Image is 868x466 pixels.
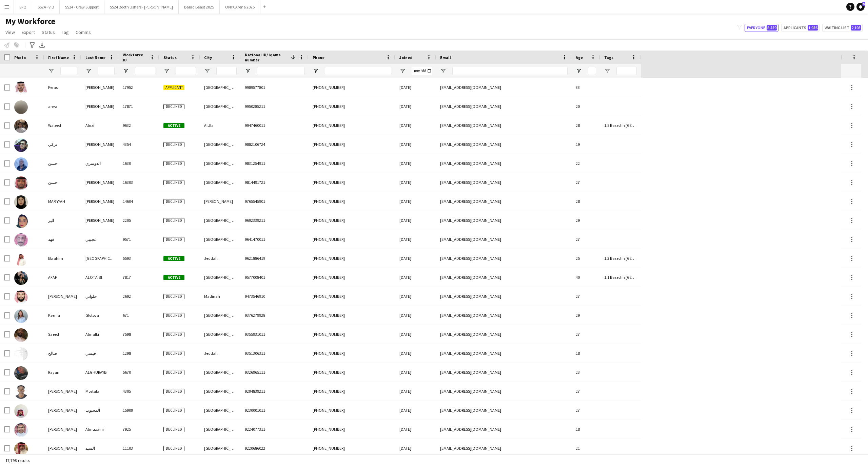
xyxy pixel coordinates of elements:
button: SS24 - Crew Support [60,0,104,14]
span: Tags [604,55,613,60]
div: [PHONE_NUMBER] [309,192,395,211]
input: Age Filter Input [588,67,596,75]
span: Declined [163,199,184,204]
button: Open Filter Menu [440,68,446,74]
div: [GEOGRAPHIC_DATA] [200,97,241,116]
div: Madinah [200,287,241,306]
div: [EMAIL_ADDRESS][DOMAIN_NAME] [436,116,572,135]
span: 9376279928 [245,313,265,318]
div: [GEOGRAPHIC_DATA] [200,78,241,97]
span: 1,956 [808,25,818,31]
div: [DATE] [395,249,436,268]
div: 9571 [119,230,159,249]
span: Declined [163,180,184,185]
div: [DATE] [395,287,436,306]
a: 5 [856,3,865,11]
button: Open Filter Menu [245,68,251,74]
div: [EMAIL_ADDRESS][DOMAIN_NAME] [436,249,572,268]
div: [DATE] [395,382,436,401]
div: Mostafa [81,382,119,401]
div: 1.3 Based in [GEOGRAPHIC_DATA], 2.1 English Level = 1/3 Poor, Presentable C [600,249,641,268]
div: [DATE] [395,78,436,97]
div: عجيبي [81,230,119,249]
div: [PERSON_NAME] [200,192,241,211]
div: [EMAIL_ADDRESS][DOMAIN_NAME] [436,306,572,325]
span: Declined [163,161,184,166]
button: ONYX Arena 2025 [220,0,260,14]
div: 5670 [119,363,159,382]
div: [PHONE_NUMBER] [309,230,395,249]
div: [EMAIL_ADDRESS][DOMAIN_NAME] [436,325,572,344]
span: Joined [399,55,413,60]
div: 23 [572,363,600,382]
span: 9230001011 [245,408,265,413]
div: Ebrahim [44,249,81,268]
img: حسن الدوسري [14,157,28,171]
input: Joined Filter Input [412,67,432,75]
input: Workforce ID Filter Input [135,67,155,75]
div: [EMAIL_ADDRESS][DOMAIN_NAME] [436,211,572,230]
input: Email Filter Input [452,67,568,75]
div: 27 [572,173,600,192]
button: SS24 Booth Ushers - [PERSON_NAME] [104,0,179,14]
div: حسن [44,173,81,192]
div: [PERSON_NAME] [81,192,119,211]
span: Declined [163,446,184,451]
div: [DATE] [395,439,436,458]
div: 7925 [119,420,159,439]
span: Status [42,29,55,35]
div: 1298 [119,344,159,363]
button: Open Filter Menu [204,68,210,74]
img: فهد عجيبي [14,233,28,247]
span: Active [163,123,184,128]
span: 9989577801 [245,85,265,90]
img: AFAF ALOTAIBI [14,271,28,285]
a: Status [39,28,58,37]
a: Tag [59,28,72,37]
a: Comms [73,28,94,37]
div: ALOTAIBI [81,268,119,287]
div: [DATE] [395,344,436,363]
button: Everyone8,559 [745,24,778,32]
button: Open Filter Menu [163,68,170,74]
div: 2205 [119,211,159,230]
div: Jeddah [200,249,241,268]
div: [EMAIL_ADDRESS][DOMAIN_NAME] [436,78,572,97]
input: First Name Filter Input [60,67,77,75]
button: Applicants1,956 [781,24,820,32]
span: 9294839211 [245,389,265,394]
div: 4354 [119,135,159,154]
div: [PHONE_NUMBER] [309,420,395,439]
div: [EMAIL_ADDRESS][DOMAIN_NAME] [436,97,572,116]
div: [PHONE_NUMBER] [309,287,395,306]
div: AFAF [44,268,81,287]
span: Active [163,256,184,261]
div: [GEOGRAPHIC_DATA] [200,325,241,344]
button: Open Filter Menu [576,68,582,74]
span: 9641470011 [245,237,265,242]
div: [PERSON_NAME] [44,382,81,401]
span: Declined [163,389,184,394]
div: 18 [572,420,600,439]
span: Export [22,29,35,35]
div: [EMAIL_ADDRESS][DOMAIN_NAME] [436,154,572,173]
img: Feras Abu alkheer [14,81,28,95]
input: City Filter Input [216,67,237,75]
div: 1630 [119,154,159,173]
div: 25 [572,249,600,268]
div: [GEOGRAPHIC_DATA] [200,173,241,192]
div: 18 [572,344,600,363]
div: [EMAIL_ADDRESS][DOMAIN_NAME] [436,382,572,401]
div: 27 [572,287,600,306]
div: [PHONE_NUMBER] [309,325,395,344]
div: MARIYYAH [44,192,81,211]
div: [GEOGRAPHIC_DATA] [200,401,241,420]
div: صالح [44,344,81,363]
button: Open Filter Menu [48,68,54,74]
div: [GEOGRAPHIC_DATA] [200,439,241,458]
div: Glotova [81,306,119,325]
span: 9224077311 [245,427,265,432]
img: صالح قيسي [14,347,28,361]
span: Declined [163,104,184,109]
img: عبدالله المحبوب [14,404,28,418]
